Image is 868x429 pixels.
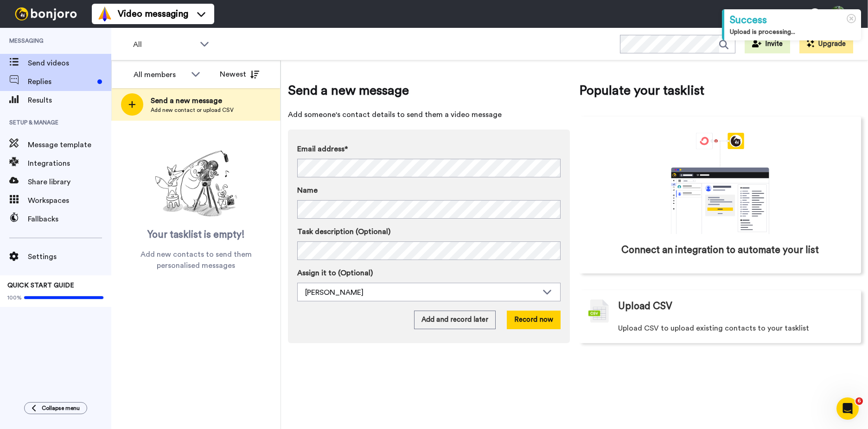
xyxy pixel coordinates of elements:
label: Email address* [297,143,561,155]
span: Workspaces [28,195,111,206]
span: Results [28,95,111,106]
span: Send videos [28,58,111,69]
span: Settings [28,251,111,262]
span: Send a new message [151,95,234,106]
span: Video messaging [118,7,188,20]
span: 6 [855,397,863,405]
button: Newest [213,65,266,84]
span: Message template [28,139,111,150]
span: Add new contact or upload CSV [151,106,234,114]
button: Invite [745,35,790,53]
label: Assign it to (Optional) [297,267,561,279]
iframe: Intercom live chat [836,397,859,420]
div: Success [730,13,855,27]
div: [PERSON_NAME] [305,287,538,298]
span: Add someone's contact details to send them a video message [288,109,570,120]
div: Upload is processing... [730,27,855,37]
span: All [133,39,195,50]
button: Collapse menu [24,402,87,414]
span: Connect an integration to automate your list [621,243,819,257]
div: All members [134,69,186,80]
button: Upgrade [799,35,853,53]
button: Record now [507,311,561,329]
span: Upload CSV [618,299,672,313]
label: Task description (Optional) [297,226,561,237]
span: QUICK START GUIDE [7,282,74,289]
span: Add new contacts to send them personalised messages [125,249,267,271]
span: Upload CSV to upload existing contacts to your tasklist [618,323,809,334]
span: Populate your tasklist [579,81,861,100]
span: 100% [7,294,22,301]
span: Name [297,185,318,196]
img: bj-logo-header-white.svg [11,7,81,20]
img: csv-grey.png [588,299,609,323]
img: ready-set-action.png [150,147,243,221]
span: Send a new message [288,81,570,100]
span: Collapse menu [42,404,80,412]
span: Share library [28,176,111,188]
span: Fallbacks [28,214,111,225]
img: vm-color.svg [97,6,112,21]
div: animation [651,133,790,234]
button: Add and record later [414,311,496,329]
span: Replies [28,76,94,87]
span: Integrations [28,158,111,169]
span: Your tasklist is empty! [147,228,245,242]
